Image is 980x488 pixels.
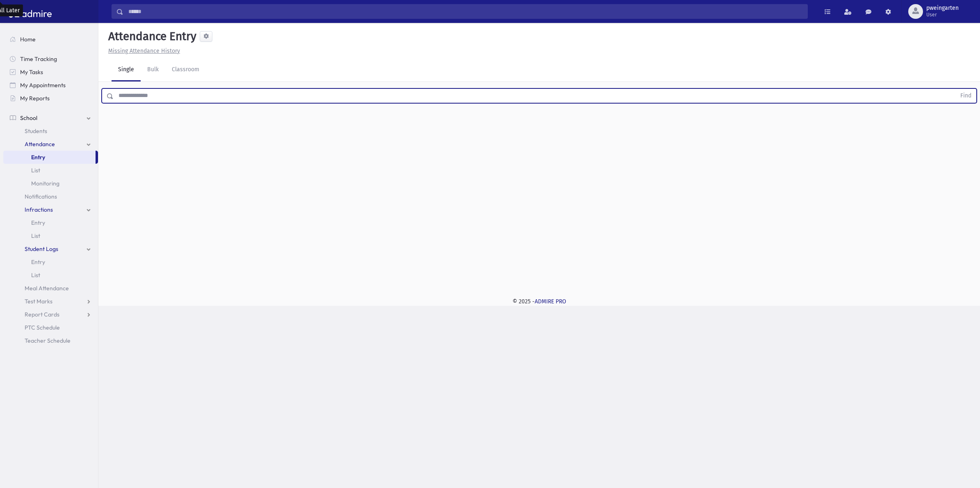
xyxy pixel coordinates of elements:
[25,285,69,292] span: Meal Attendance
[3,164,98,177] a: List
[165,59,206,81] a: Classroom
[105,47,180,54] a: Missing Attendance History
[535,298,566,305] a: ADMIRE PRO
[3,242,98,255] a: Student Logs
[3,282,98,295] a: Meal Attendance
[3,92,98,105] a: My Reports
[3,334,98,347] a: Teacher Schedule
[3,79,98,92] a: My Appointments
[20,95,50,102] span: My Reports
[3,216,98,229] a: Entry
[3,151,96,164] a: Entry
[31,219,45,226] span: Entry
[112,59,141,81] a: Single
[955,89,976,103] button: Find
[31,232,40,239] span: List
[3,295,98,308] a: Test Marks
[3,308,98,321] a: Report Cards
[926,11,959,18] span: User
[31,271,40,279] span: List
[3,229,98,242] a: List
[3,269,98,282] a: List
[3,111,98,124] a: School
[20,114,37,122] span: School
[25,324,60,331] span: PTC Schedule
[20,81,66,89] span: My Appointments
[25,140,55,148] span: Attendance
[31,258,45,266] span: Entry
[20,68,43,76] span: My Tasks
[3,138,98,151] a: Attendance
[141,59,165,81] a: Bulk
[123,4,807,19] input: Search
[25,337,71,344] span: Teacher Schedule
[31,154,45,161] span: Entry
[25,245,58,253] span: Student Logs
[20,36,36,43] span: Home
[3,52,98,66] a: Time Tracking
[25,298,52,305] span: Test Marks
[3,255,98,269] a: Entry
[25,311,59,318] span: Report Cards
[25,206,53,213] span: Infractions
[108,47,180,54] u: Missing Attendance History
[3,177,98,190] a: Monitoring
[3,321,98,334] a: PTC Schedule
[3,203,98,216] a: Infractions
[3,190,98,203] a: Notifications
[31,167,40,174] span: List
[3,124,98,138] a: Students
[105,29,196,43] h5: Attendance Entry
[25,127,47,135] span: Students
[3,33,98,46] a: Home
[25,193,57,200] span: Notifications
[20,55,57,63] span: Time Tracking
[3,66,98,79] a: My Tasks
[112,297,967,306] div: © 2025 -
[926,5,959,11] span: pweingarten
[31,180,59,187] span: Monitoring
[7,3,54,20] img: AdmirePro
